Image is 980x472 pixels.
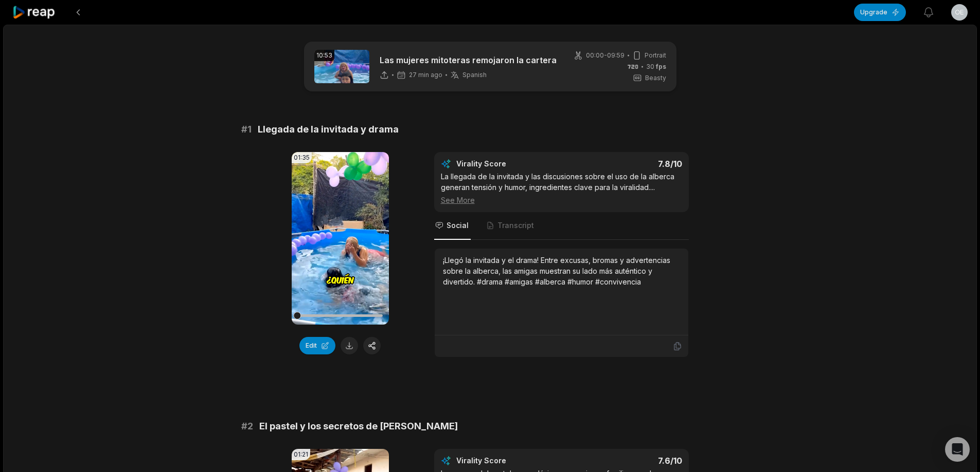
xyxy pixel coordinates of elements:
div: La llegada de la invitada y las discusiones sobre el uso de la alberca generan tensión y humor, i... [441,171,682,205]
div: 7.6 /10 [572,456,682,466]
span: fps [656,63,666,70]
div: 7.8 /10 [572,159,682,169]
div: Virality Score [456,456,567,466]
span: 30 [646,62,666,71]
video: Your browser does not support mp4 format. [292,152,389,325]
span: Spanish [462,71,487,79]
span: Llegada de la invitada y drama [258,122,399,137]
span: # 2 [241,419,253,433]
span: Portrait [645,51,666,60]
div: Open Intercom Messenger [945,437,970,462]
span: # 1 [241,122,252,137]
span: Beasty [645,73,666,83]
span: 27 min ago [409,71,442,79]
span: Transcript [497,220,534,231]
p: Las mujeres mitoteras remojaron la cartera [380,54,557,66]
button: Edit [299,337,335,354]
div: See More [441,195,682,205]
div: ¡Llegó la invitada y el drama! Entre excusas, bromas y advertencias sobre la alberca, las amigas ... [443,255,680,287]
span: 00:00 - 09:59 [586,51,625,60]
div: Virality Score [456,159,567,169]
button: Upgrade [854,4,906,21]
span: Social [447,220,469,231]
div: 10:53 [314,50,334,61]
span: El pastel y los secretos de [PERSON_NAME] [259,419,458,433]
nav: Tabs [434,212,689,240]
